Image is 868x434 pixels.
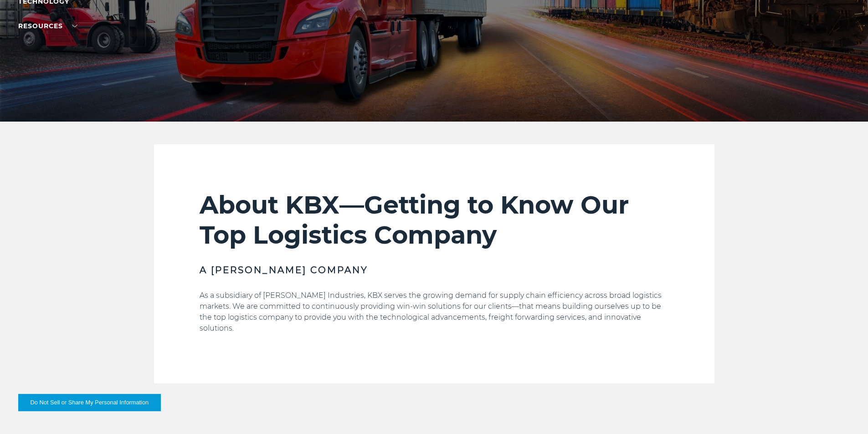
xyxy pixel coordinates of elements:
[18,22,77,30] a: RESOURCES
[18,394,161,411] button: Do Not Sell or Share My Personal Information
[200,190,669,250] h2: About KBX—Getting to Know Our Top Logistics Company
[200,290,669,334] p: As a subsidiary of [PERSON_NAME] Industries, KBX serves the growing demand for supply chain effic...
[200,264,669,276] h3: A [PERSON_NAME] Company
